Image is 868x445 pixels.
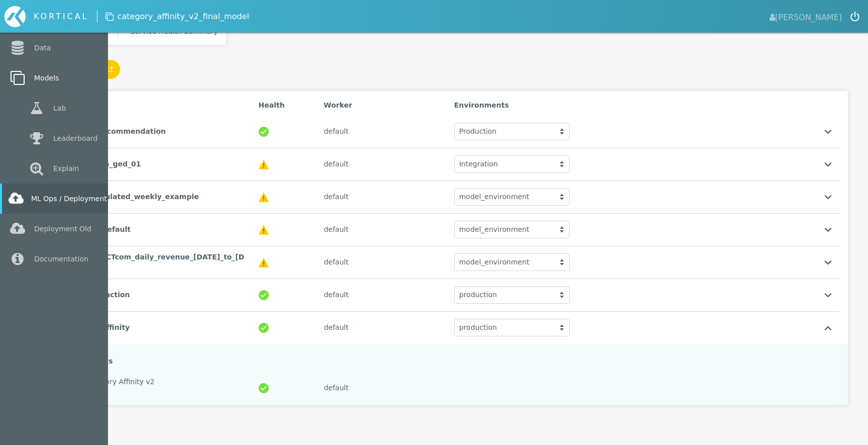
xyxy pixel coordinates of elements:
[5,6,26,27] img: icon-kortical.svg
[5,6,97,27] a: KORTICAL
[5,6,97,27] div: Home
[850,12,859,22] img: icon-logout.svg
[770,10,842,24] span: [PERSON_NAME]
[34,11,89,23] div: KORTICAL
